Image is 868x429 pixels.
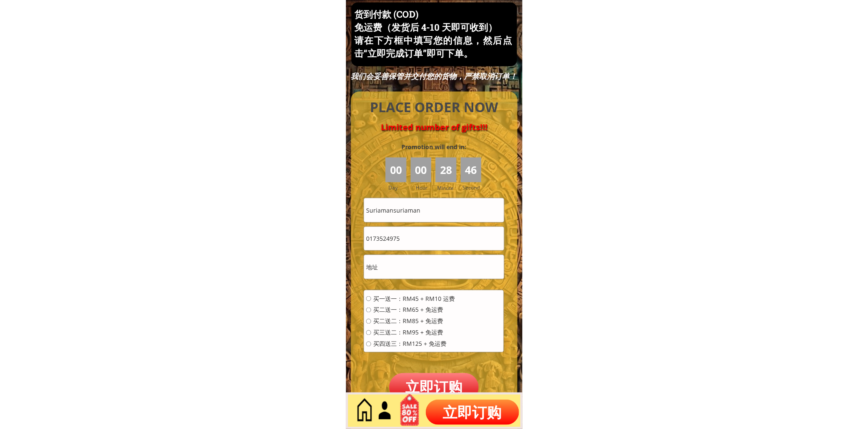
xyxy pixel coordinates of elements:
span: 买二送一：RM65 + 免运费 [373,307,455,313]
span: 买三送二：RM95 + 免运费 [373,330,455,336]
h3: Second [463,184,483,192]
h3: Hour [416,184,433,192]
p: 立即订购 [389,373,479,401]
p: 立即订购 [426,400,519,425]
h3: Minute [437,184,456,192]
span: 买四送三：RM125 + 免运费 [373,341,455,347]
input: 电话 [364,227,504,250]
h4: PLACE ORDER NOW [361,98,508,117]
span: 买一送一：RM45 + RM10 运费 [373,296,455,302]
h4: Limited number of gifts!!! [361,122,508,132]
input: 姓名 [364,198,504,222]
h3: Promotion will end in: [386,142,481,152]
div: 我们会妥善保管并交付您的货物，严禁取消订单！ [350,71,518,81]
h3: Day [388,184,409,192]
span: 买二送二：RM85 + 免运费 [373,318,455,324]
input: 地址 [364,255,504,279]
h3: 货到付款 (COD) 免运费（发货后 4-10 天即可收到） 请在下方框中填写您的信息，然后点击“立即完成订单”即可下单。 [354,8,512,60]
